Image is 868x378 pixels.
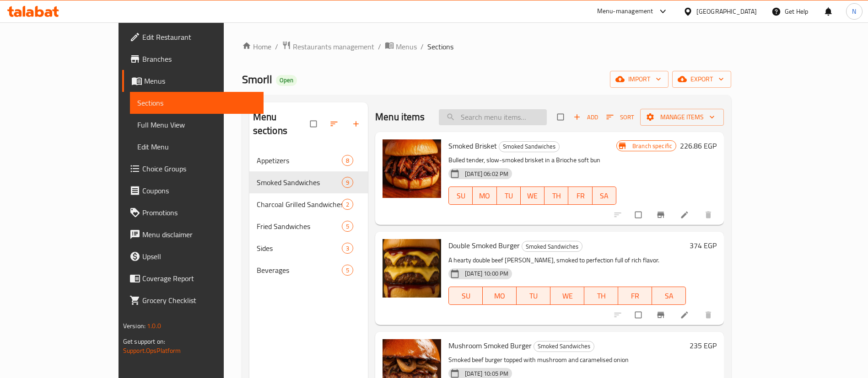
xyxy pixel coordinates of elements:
[122,26,264,48] a: Edit Restaurant
[698,205,720,225] button: delete
[142,229,256,240] span: Menu disclaimer
[249,193,368,215] div: Charcoal Grilled Sandwiches2
[679,74,724,85] span: export
[448,239,520,252] span: Double Smoked Burger
[517,287,550,305] button: TU
[122,158,264,180] a: Choice Groups
[142,53,256,64] span: Branches
[852,6,856,16] span: N
[534,341,594,352] div: Smoked Sandwiches
[552,108,571,126] span: Select section
[453,289,479,303] span: SU
[448,287,483,305] button: SU
[499,141,559,152] span: Smoked Sandwiches
[651,205,673,225] button: Branch-specific-item
[257,265,342,276] div: Beverages
[396,41,417,52] span: Menus
[610,71,669,88] button: import
[147,320,161,332] span: 1.0.0
[342,155,353,166] div: items
[448,354,686,366] p: Smoked beef burger topped with mushroom and caramelised onion
[630,306,649,324] span: Select to update
[486,289,513,303] span: MO
[696,6,757,16] div: [GEOGRAPHIC_DATA]
[629,142,676,150] span: Branch specific
[257,199,342,210] div: Charcoal Grilled Sandwiches
[618,287,652,305] button: FR
[342,221,353,232] div: items
[257,221,342,232] span: Fried Sandwiches
[606,112,634,122] span: Sort
[617,74,661,85] span: import
[142,207,256,218] span: Promotions
[448,154,616,166] p: Bulled tender, slow-smoked brisket in a Brioche soft bun
[522,241,582,252] span: Smoked Sandwiches
[672,71,731,88] button: export
[257,177,342,188] span: Smoked Sandwiches
[600,110,640,124] span: Sort items
[275,41,278,52] li: /
[499,141,560,152] div: Smoked Sandwiches
[461,369,512,378] span: [DATE] 10:05 PM
[142,185,256,196] span: Coupons
[249,215,368,237] div: Fried Sandwiches5
[122,245,264,267] a: Upsell
[522,241,582,252] div: Smoked Sandwiches
[282,41,374,53] a: Restaurants management
[647,112,717,123] span: Manage items
[130,114,264,136] a: Full Menu View
[534,341,594,351] span: Smoked Sandwiches
[501,189,517,202] span: TU
[342,199,353,210] div: items
[293,41,374,52] span: Restaurants management
[123,335,165,347] span: Get support on:
[554,289,581,303] span: WE
[137,141,256,152] span: Edit Menu
[253,110,310,138] h2: Menu sections
[249,259,368,281] div: Beverages5
[453,189,469,202] span: SU
[276,76,297,84] span: Open
[593,186,616,205] button: SA
[680,139,717,152] h6: 226.86 EGP
[524,189,541,202] span: WE
[137,97,256,108] span: Sections
[342,265,353,276] div: items
[550,287,584,305] button: WE
[656,289,682,303] span: SA
[630,206,649,224] span: Select to update
[242,69,272,90] span: Smorll
[572,189,588,202] span: FR
[548,189,565,202] span: TH
[122,224,264,245] a: Menu disclaimer
[137,119,256,130] span: Full Menu View
[520,289,547,303] span: TU
[276,75,297,86] div: Open
[375,110,425,124] h2: Menu items
[521,186,545,205] button: WE
[142,32,256,43] span: Edit Restaurant
[142,273,256,284] span: Coverage Report
[257,243,342,254] span: Sides
[545,186,568,205] button: TH
[378,41,381,52] li: /
[342,178,353,187] span: 9
[588,289,615,303] span: TH
[448,139,497,153] span: Smoked Brisket
[342,244,353,253] span: 3
[461,170,512,178] span: [DATE] 06:02 PM
[257,155,342,166] span: Appetizers
[584,287,618,305] button: TH
[122,202,264,224] a: Promotions
[604,110,636,124] button: Sort
[476,189,493,202] span: MO
[680,210,691,219] a: Edit menu item
[652,287,686,305] button: SA
[242,41,732,53] nav: breadcrumb
[123,320,146,332] span: Version:
[448,186,473,205] button: SU
[439,109,547,125] input: search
